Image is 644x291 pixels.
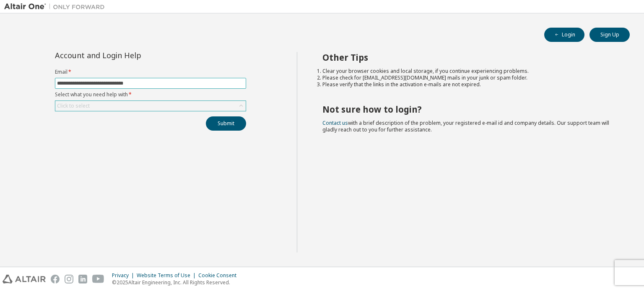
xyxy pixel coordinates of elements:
img: altair_logo.svg [3,275,46,283]
li: Please verify that the links in the activation e-mails are not expired. [322,81,615,88]
div: Click to select [55,101,246,111]
li: Please check for [EMAIL_ADDRESS][DOMAIN_NAME] mails in your junk or spam folder. [322,75,615,81]
img: youtube.svg [92,275,104,283]
h2: Not sure how to login? [322,104,615,115]
img: linkedin.svg [78,275,87,283]
label: Email [55,69,246,75]
img: Altair One [4,3,109,11]
div: Click to select [57,103,90,109]
p: © 2025 Altair Engineering, Inc. All Rights Reserved. [112,279,241,286]
div: Account and Login Help [55,52,208,59]
a: Contact us [322,119,348,126]
label: Select what you need help with [55,91,246,98]
div: Cookie Consent [198,272,241,279]
h2: Other Tips [322,52,615,63]
button: Sign Up [589,28,630,42]
li: Clear your browser cookies and local storage, if you continue experiencing problems. [322,68,615,75]
button: Submit [206,116,246,131]
div: Privacy [112,272,137,279]
img: facebook.svg [51,275,60,283]
img: instagram.svg [65,275,73,283]
div: Website Terms of Use [137,272,198,279]
button: Login [544,28,584,42]
span: with a brief description of the problem, your registered e-mail id and company details. Our suppo... [322,119,609,133]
